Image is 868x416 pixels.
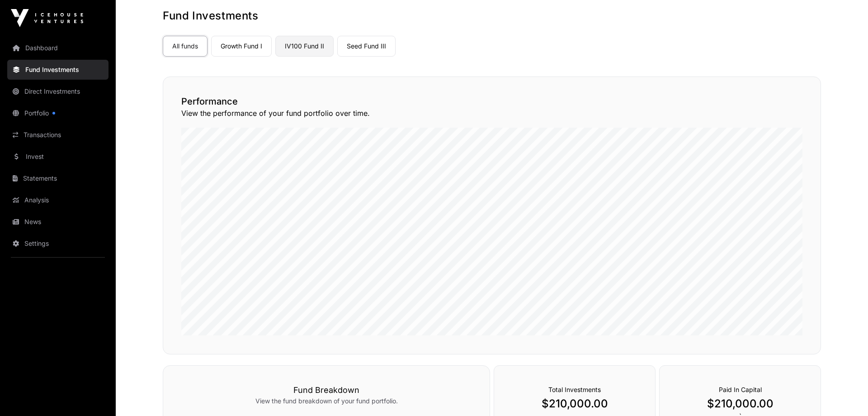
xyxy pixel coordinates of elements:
[7,190,108,210] a: Analysis
[512,397,637,411] p: $210,000.00
[211,36,272,57] a: Growth Fund I
[181,397,472,406] p: View the fund breakdown of your fund portfolio.
[275,36,334,57] a: IV100 Fund II
[181,95,802,108] h2: Performance
[7,125,108,145] a: Transactions
[678,397,802,411] p: $210,000.00
[7,147,108,167] a: Invest
[163,9,821,23] h1: Fund Investments
[719,386,762,393] span: Paid In Capital
[548,386,601,393] span: Total Investments
[7,212,108,232] a: News
[7,38,108,58] a: Dashboard
[7,81,108,101] a: Direct Investments
[163,36,208,57] a: All funds
[7,103,108,123] a: Portfolio
[181,108,802,119] p: View the performance of your fund portfolio over time.
[7,60,108,80] a: Fund Investments
[7,234,108,253] a: Settings
[7,168,108,188] a: Statements
[823,373,868,416] iframe: Chat Widget
[11,9,83,27] img: Icehouse Ventures Logo
[181,384,472,397] h3: Fund Breakdown
[337,36,396,57] a: Seed Fund III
